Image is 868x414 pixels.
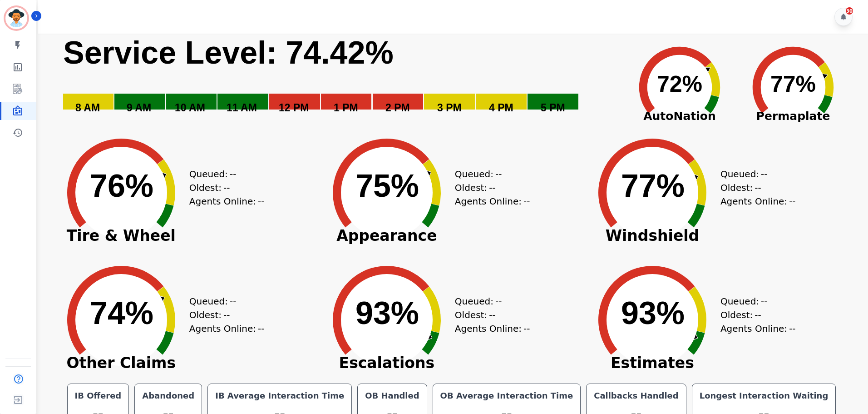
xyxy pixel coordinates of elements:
[279,102,309,114] text: 12 PM
[189,195,266,208] div: Agents Online:
[755,181,761,195] span: --
[189,167,257,181] div: Queued:
[355,295,419,331] text: 93%
[75,102,100,114] text: 8 AM
[736,108,850,125] span: Permaplate
[495,167,502,181] span: --
[230,167,236,181] span: --
[90,295,153,331] text: 74%
[755,308,761,322] span: --
[319,359,455,368] span: Escalations
[720,308,789,322] div: Oldest:
[720,167,789,181] div: Queued:
[541,102,565,114] text: 5 PM
[127,102,151,114] text: 9 AM
[53,359,189,368] span: Other Claims
[455,181,523,195] div: Oldest:
[720,181,789,195] div: Oldest:
[523,195,530,208] span: --
[437,102,462,114] text: 3 PM
[455,308,523,322] div: Oldest:
[584,359,720,368] span: Estimates
[230,294,236,308] span: --
[213,389,346,402] div: IB Average Interaction Time
[761,167,767,181] span: --
[621,168,685,204] text: 77%
[761,294,767,308] span: --
[621,295,685,331] text: 93%
[319,231,455,240] span: Appearance
[720,322,798,335] div: Agents Online:
[523,322,530,335] span: --
[5,7,27,29] img: Bordered avatar
[770,71,816,97] text: 77%
[439,389,575,402] div: OB Average Interaction Time
[698,389,830,402] div: Longest Interaction Waiting
[63,35,394,70] text: Service Level: 74.42%
[53,231,189,240] span: Tire & Wheel
[140,389,196,402] div: Abandoned
[495,294,502,308] span: --
[455,294,523,308] div: Queued:
[355,168,419,204] text: 75%
[223,308,230,322] span: --
[258,195,264,208] span: --
[258,322,264,335] span: --
[90,168,153,204] text: 76%
[720,195,798,208] div: Agents Online:
[455,167,523,181] div: Queued:
[189,181,257,195] div: Oldest:
[623,108,736,125] span: AutoNation
[455,322,532,335] div: Agents Online:
[657,71,702,97] text: 72%
[363,389,421,402] div: OB Handled
[489,102,513,114] text: 4 PM
[189,294,257,308] div: Queued:
[227,102,257,114] text: 11 AM
[223,181,230,195] span: --
[489,308,495,322] span: --
[455,195,532,208] div: Agents Online:
[592,389,681,402] div: Callbacks Handled
[489,181,495,195] span: --
[584,231,720,240] span: Windshield
[385,102,410,114] text: 2 PM
[175,102,205,114] text: 10 AM
[846,7,853,15] div: 30
[789,322,795,335] span: --
[73,389,123,402] div: IB Offered
[189,308,257,322] div: Oldest:
[189,322,266,335] div: Agents Online:
[62,34,621,127] svg: Service Level: 0%
[720,294,789,308] div: Queued:
[334,102,358,114] text: 1 PM
[789,195,795,208] span: --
